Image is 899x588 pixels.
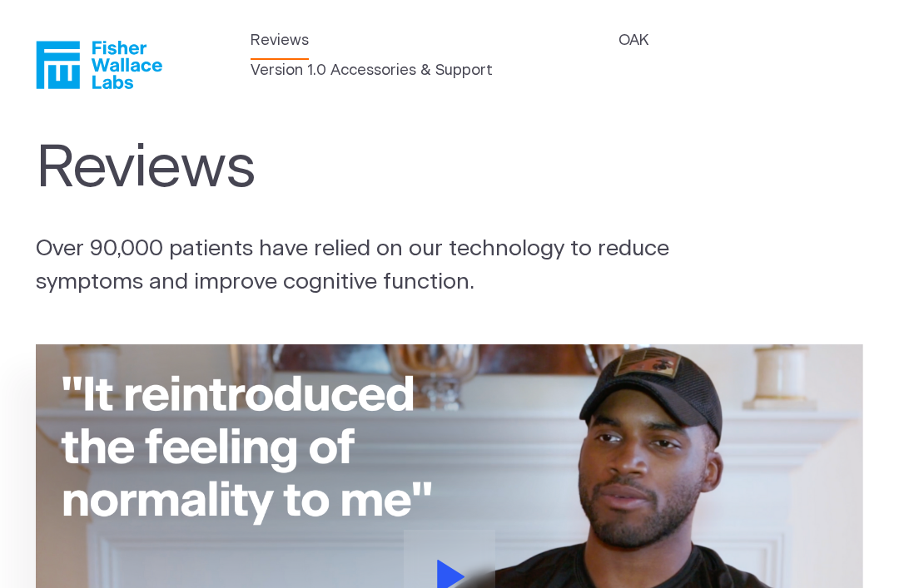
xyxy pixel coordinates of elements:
p: Over 90,000 patients have relied on our technology to reduce symptoms and improve cognitive funct... [36,232,687,299]
a: Reviews [251,30,309,52]
a: OAK [618,30,648,52]
h1: Reviews [36,134,662,203]
a: Fisher Wallace [36,41,162,89]
a: Version 1.0 Accessories & Support [251,60,493,82]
